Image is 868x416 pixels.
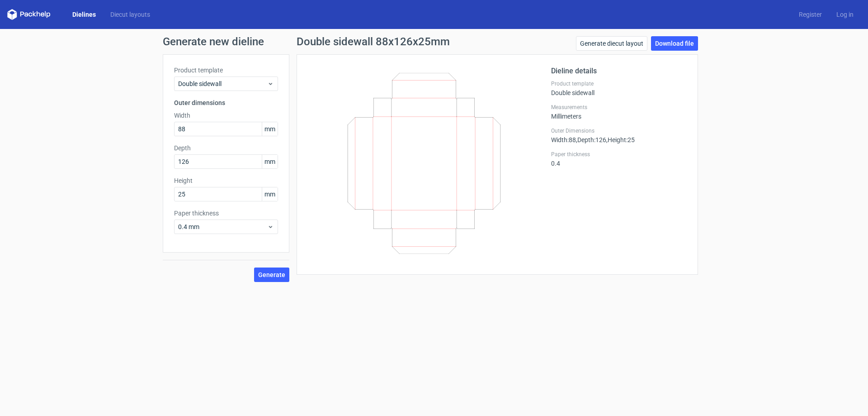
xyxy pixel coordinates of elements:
[262,122,278,136] span: mm
[103,10,157,19] a: Diecut layouts
[174,209,278,218] label: Paper thickness
[551,151,687,158] label: Paper thickness
[551,104,687,111] label: Measurements
[551,80,687,96] div: Double sidewall
[254,268,289,282] button: Generate
[551,151,687,167] div: 0.4
[174,66,278,75] label: Product template
[178,79,267,88] span: Double sidewall
[551,136,576,143] span: Width : 88
[65,10,103,19] a: Dielines
[551,66,687,77] h2: Dieline details
[576,136,606,143] span: , Depth : 126
[829,10,861,19] a: Log in
[297,36,450,47] h1: Double sidewall 88x126x25mm
[174,98,278,107] h3: Outer dimensions
[174,143,278,153] label: Depth
[258,272,285,278] span: Generate
[551,80,687,87] label: Product template
[651,36,698,51] a: Download file
[551,127,687,134] label: Outer Dimensions
[792,10,829,19] a: Register
[606,136,635,143] span: , Height : 25
[262,187,278,201] span: mm
[174,176,278,185] label: Height
[178,222,267,231] span: 0.4 mm
[551,104,687,120] div: Millimeters
[174,111,278,120] label: Width
[576,36,647,51] a: Generate diecut layout
[262,155,278,168] span: mm
[163,36,705,47] h1: Generate new dieline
